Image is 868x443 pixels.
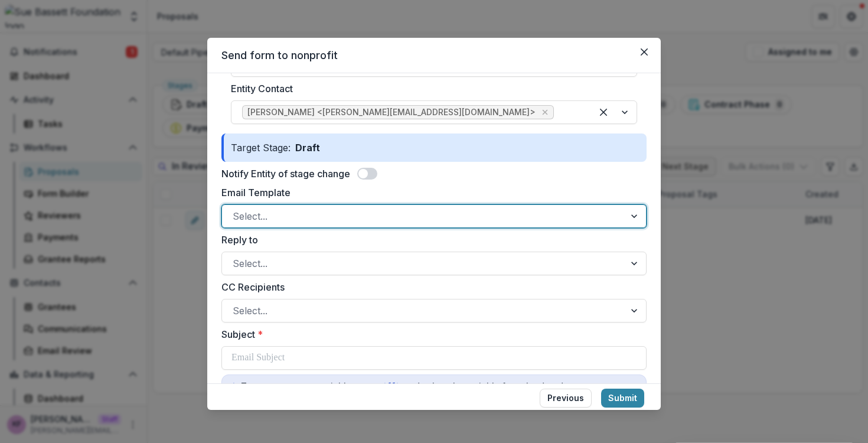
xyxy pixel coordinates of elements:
[601,389,644,408] button: Submit
[291,141,325,155] p: Draft
[635,43,654,61] button: Close
[221,327,639,341] label: Subject
[221,280,639,294] label: CC Recipients
[221,133,647,162] div: Target Stage:
[540,389,592,408] button: Previous
[247,108,536,118] span: [PERSON_NAME] <[PERSON_NAME][EMAIL_ADDRESS][DOMAIN_NAME]>
[381,380,402,393] code: `{{`
[539,106,551,118] div: Remove Kyle Ford <kyle@trytemelio.com>
[207,38,661,73] header: Send form to nonprofit
[221,167,350,181] label: Notify Entity of stage change
[221,233,639,247] label: Reply to
[594,103,613,122] div: Clear selected options
[231,82,630,96] label: Entity Contact
[229,380,639,393] p: To access system variables, type and select the variable from the dropdown.
[221,185,639,200] label: Email Template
